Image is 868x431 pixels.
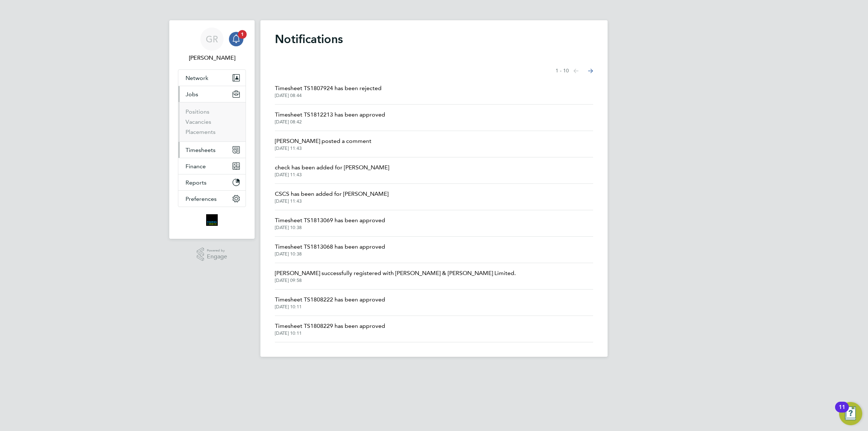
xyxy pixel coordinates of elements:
div: Jobs [178,102,246,141]
span: [DATE] 09:58 [275,278,516,283]
span: [DATE] 10:38 [275,251,385,257]
span: [PERSON_NAME] posted a comment [275,137,371,145]
span: [PERSON_NAME] successfully registered with [PERSON_NAME] & [PERSON_NAME] Limited. [275,269,516,278]
a: Timesheet TS1812213 has been approved[DATE] 08:42 [275,110,385,125]
h1: Notifications [275,32,593,46]
button: Network [178,70,246,86]
span: Finance [186,163,206,170]
span: [DATE] 11:43 [275,145,371,151]
button: Jobs [178,86,246,102]
span: [DATE] 08:44 [275,93,382,98]
a: CSCS has been added for [PERSON_NAME][DATE] 11:43 [275,190,388,204]
span: [DATE] 10:11 [275,330,385,336]
span: CSCS has been added for [PERSON_NAME] [275,190,388,198]
span: Network [186,75,208,81]
span: Timesheet TS1807924 has been rejected [275,84,382,93]
a: Placements [186,128,216,135]
a: 1 [229,28,243,51]
a: Timesheet TS1808229 has been approved[DATE] 10:11 [275,322,385,336]
button: Open Resource Center, 11 new notifications [839,402,862,425]
span: Timesheet TS1813069 has been approved [275,216,385,225]
div: 11 [839,407,845,417]
span: 1 - 10 [556,67,569,75]
span: [DATE] 10:11 [275,304,385,310]
span: Jobs [186,91,198,98]
a: Timesheet TS1813068 has been approved[DATE] 10:38 [275,242,385,257]
span: Powered by [207,248,227,254]
a: Timesheet TS1813069 has been approved[DATE] 10:38 [275,216,385,231]
span: Preferences [186,195,217,202]
a: Powered byEngage [197,248,227,261]
span: [DATE] 10:38 [275,225,385,231]
a: [PERSON_NAME] posted a comment[DATE] 11:43 [275,137,371,151]
button: Reports [178,174,246,190]
span: Timesheet TS1808229 has been approved [275,322,385,330]
span: Timesheet TS1812213 has been approved [275,110,385,119]
span: [DATE] 11:43 [275,172,389,178]
span: GR [206,34,218,44]
a: [PERSON_NAME] successfully registered with [PERSON_NAME] & [PERSON_NAME] Limited.[DATE] 09:58 [275,269,516,283]
span: Reports [186,179,207,186]
a: Go to home page [178,214,246,226]
button: Finance [178,158,246,174]
span: [DATE] 11:43 [275,198,388,204]
span: Gareth Richardson [178,54,246,62]
img: bromak-logo-retina.png [206,214,218,226]
nav: Main navigation [169,20,255,239]
button: Preferences [178,191,246,207]
span: Timesheets [186,147,216,153]
nav: Select page of notifications list [556,64,593,78]
span: Engage [207,254,227,260]
span: Timesheet TS1808222 has been approved [275,295,385,304]
span: [DATE] 08:42 [275,119,385,125]
a: Positions [186,108,209,115]
a: Timesheet TS1807924 has been rejected[DATE] 08:44 [275,84,382,98]
button: Timesheets [178,142,246,158]
a: Timesheet TS1808222 has been approved[DATE] 10:11 [275,295,385,310]
a: Vacancies [186,118,211,125]
a: check has been added for [PERSON_NAME][DATE] 11:43 [275,163,389,178]
a: GR[PERSON_NAME] [178,28,246,62]
span: Timesheet TS1813068 has been approved [275,242,385,251]
span: check has been added for [PERSON_NAME] [275,163,389,172]
span: 1 [238,30,247,39]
